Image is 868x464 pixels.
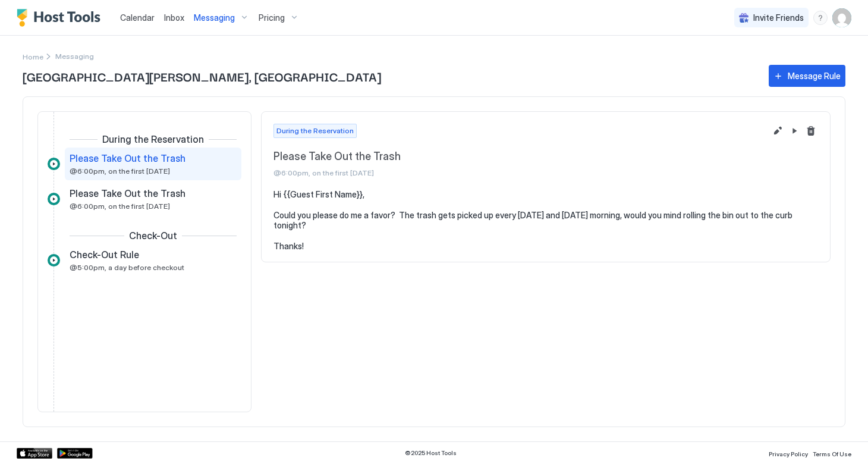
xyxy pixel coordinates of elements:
span: Breadcrumb [55,52,94,61]
span: Calendar [120,12,155,23]
span: Pricing [259,12,285,23]
div: Breadcrumb [23,50,43,62]
div: Message Rule [788,70,841,82]
span: Inbox [164,12,184,23]
span: [GEOGRAPHIC_DATA][PERSON_NAME], [GEOGRAPHIC_DATA] [23,67,757,85]
a: App Store [17,448,52,459]
div: User profile [832,8,851,27]
button: Message Rule [769,65,845,87]
span: Invite Friends [753,12,804,23]
span: Check-Out Rule [70,249,139,261]
button: Pause Message Rule [787,124,801,138]
span: @6:00pm, on the first [DATE] [70,167,170,175]
span: @5:00pm, a day before checkout [70,263,184,272]
pre: Hi {{Guest First Name}}, Could you please do me a favor? The trash gets picked up every [DATE] an... [273,189,818,252]
span: Please Take Out the Trash [273,150,766,164]
span: © 2025 Host Tools [405,449,457,457]
span: During the Reservation [276,126,354,136]
span: @6:00pm, on the first [DATE] [70,202,170,211]
iframe: Intercom live chat [12,424,40,452]
div: menu [813,11,828,25]
a: Calendar [120,11,155,24]
button: Delete message rule [804,124,818,138]
span: Please Take Out the Trash [70,152,185,164]
span: During the Reservation [102,133,204,145]
span: Home [23,52,43,61]
a: Google Play Store [57,448,93,459]
span: Privacy Policy [769,450,808,457]
a: Inbox [164,11,184,24]
span: Please Take Out the Trash [70,187,185,199]
a: Host Tools Logo [17,9,106,27]
a: Terms Of Use [813,447,851,459]
button: Edit message rule [770,124,785,138]
a: Privacy Policy [769,447,808,459]
span: Messaging [194,12,235,23]
span: Check-Out [129,230,177,242]
span: Terms Of Use [813,450,851,457]
span: @6:00pm, on the first [DATE] [273,168,766,177]
a: Home [23,50,43,62]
